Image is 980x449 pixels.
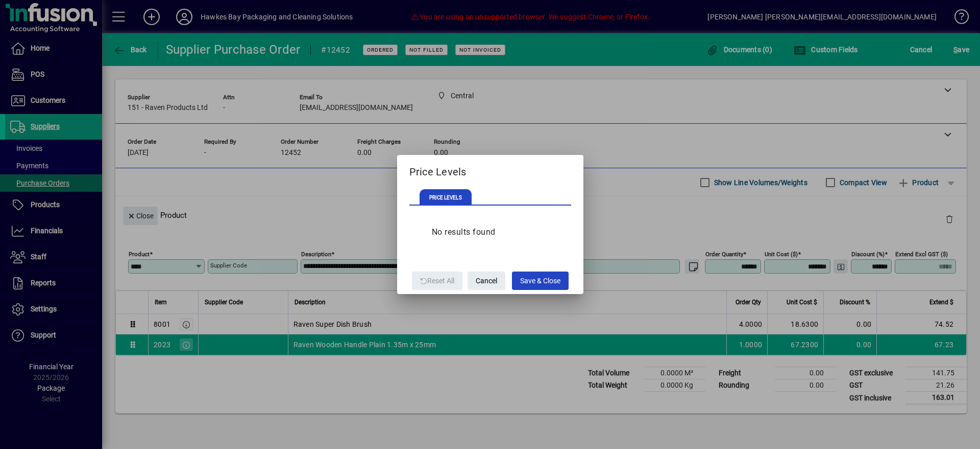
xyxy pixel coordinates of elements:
span: Cancel [476,273,497,289]
span: Save & Close [520,273,560,289]
h2: Price Levels [397,155,583,185]
div: No results found [422,216,506,249]
button: Save & Close [512,272,569,290]
button: Cancel [468,272,505,290]
span: PRICE LEVELS [420,189,472,206]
